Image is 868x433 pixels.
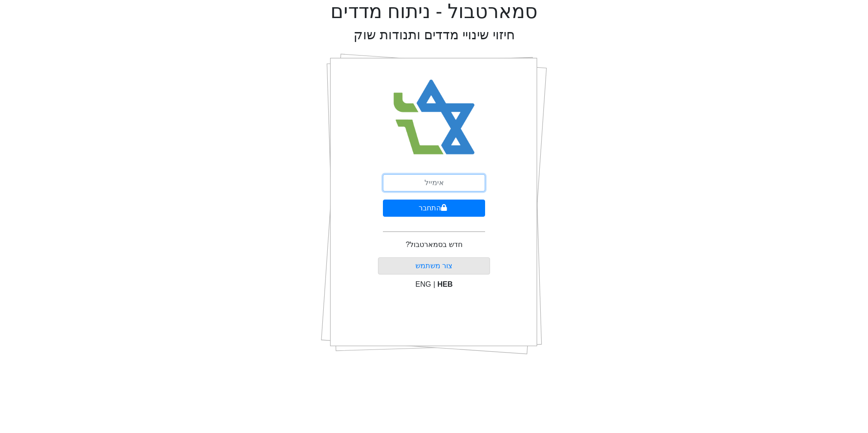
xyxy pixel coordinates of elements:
h2: חיזוי שינויי מדדים ותנודות שוק [354,27,515,43]
span: ENG [415,280,431,288]
img: Smart Bull [385,68,483,167]
span: HEB [438,280,453,288]
span: | [433,280,435,288]
input: אימייל [383,174,485,191]
button: צור משתמש [378,257,491,275]
button: התחבר [383,200,485,217]
a: צור משתמש [415,262,453,270]
p: חדש בסמארטבול? [406,239,462,250]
